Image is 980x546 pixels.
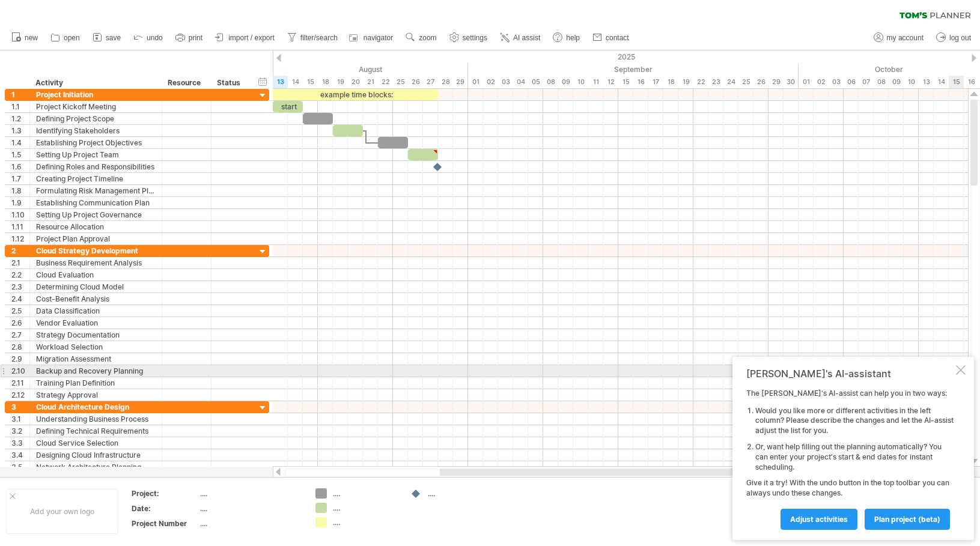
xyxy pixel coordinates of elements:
span: settings [463,34,487,42]
div: 2.1 [11,257,29,268]
div: Friday, 3 October 2025 [829,76,844,88]
div: Project Number [132,518,198,529]
div: 1.1 [11,101,29,112]
div: Resource Allocation [36,221,156,232]
div: Network Architecture Planning [36,461,156,473]
div: Monday, 13 October 2025 [919,76,934,88]
div: Friday, 22 August 2025 [378,76,393,88]
div: Data Classification [36,305,156,317]
div: Monday, 29 September 2025 [768,76,784,88]
div: Monday, 6 October 2025 [844,76,859,88]
div: [PERSON_NAME]'s AI-assistant [746,368,954,380]
div: Determining Cloud Model [36,281,156,293]
a: filter/search [284,30,341,46]
div: Setting Up Project Team [36,149,156,160]
a: Adjust activities [781,509,857,530]
div: Tuesday, 14 October 2025 [934,76,949,88]
span: new [25,34,38,42]
div: Setting Up Project Governance [36,209,156,220]
div: Friday, 19 September 2025 [678,76,693,88]
span: filter/search [300,34,338,42]
div: Wednesday, 24 September 2025 [723,76,738,88]
div: Wednesday, 15 October 2025 [949,76,964,88]
span: undo [147,34,163,42]
span: AI assist [513,34,540,42]
span: plan project (beta) [874,515,940,524]
div: Thursday, 25 September 2025 [738,76,753,88]
div: Project Plan Approval [36,233,156,244]
div: Friday, 26 September 2025 [753,76,768,88]
div: Tuesday, 19 August 2025 [333,76,348,88]
div: .... [333,517,398,527]
div: Status [217,77,243,89]
span: navigator [364,34,393,42]
div: 1.5 [11,149,29,160]
li: Would you like more or different activities in the left column? Please describe the changes and l... [755,406,954,436]
div: Thursday, 14 August 2025 [288,76,303,88]
div: Thursday, 9 October 2025 [889,76,904,88]
div: Workload Selection [36,341,156,353]
div: Project Kickoff Meeting [36,101,156,112]
div: Cloud Service Selection [36,437,156,449]
div: Wednesday, 10 September 2025 [573,76,588,88]
a: open [47,30,84,46]
div: .... [428,488,493,499]
div: 1.3 [11,125,29,136]
span: zoom [419,34,436,42]
div: 1.10 [11,209,29,220]
div: start [273,101,303,112]
div: Friday, 29 August 2025 [453,76,468,88]
div: Defining Technical Requirements [36,425,156,437]
span: my account [887,34,924,42]
div: Resource [168,77,204,89]
a: log out [933,30,975,46]
span: open [64,34,80,42]
div: Friday, 5 September 2025 [528,76,543,88]
div: Thursday, 28 August 2025 [438,76,453,88]
div: 2.5 [11,305,29,317]
div: Wednesday, 3 September 2025 [498,76,513,88]
div: Backup and Recovery Planning [36,365,156,377]
div: Identifying Stakeholders [36,125,156,136]
div: 2.10 [11,365,29,377]
div: 1.2 [11,113,29,124]
div: Thursday, 4 September 2025 [513,76,528,88]
div: Thursday, 18 September 2025 [663,76,678,88]
span: print [189,34,202,42]
div: 2.3 [11,281,29,293]
div: Friday, 10 October 2025 [904,76,919,88]
div: 2.2 [11,269,29,281]
span: log out [949,34,971,42]
div: .... [200,488,301,499]
a: contact [589,30,633,46]
div: September 2025 [468,63,799,76]
div: Migration Assessment [36,353,156,365]
div: Tuesday, 7 October 2025 [859,76,874,88]
div: .... [200,518,301,529]
div: Formulating Risk Management Plan [36,185,156,196]
div: Wednesday, 8 October 2025 [874,76,889,88]
div: Understanding Business Process [36,413,156,425]
div: Strategy Documentation [36,329,156,341]
div: 1.7 [11,173,29,184]
div: Project: [132,488,198,499]
span: contact [606,34,629,42]
div: 2.7 [11,329,29,341]
div: 1 [11,89,29,100]
div: Wednesday, 27 August 2025 [423,76,438,88]
div: Thursday, 11 September 2025 [588,76,603,88]
span: import / export [228,34,275,42]
a: help [550,30,583,46]
div: Establishing Communication Plan [36,197,156,208]
div: Establishing Project Objectives [36,137,156,148]
div: .... [200,503,301,514]
div: 2.6 [11,317,29,329]
a: plan project (beta) [865,509,950,530]
a: save [90,30,124,46]
div: Monday, 1 September 2025 [468,76,483,88]
div: Training Plan Definition [36,377,156,389]
div: 3.5 [11,461,29,473]
div: .... [333,488,398,499]
div: 3.3 [11,437,29,449]
div: Cloud Evaluation [36,269,156,281]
